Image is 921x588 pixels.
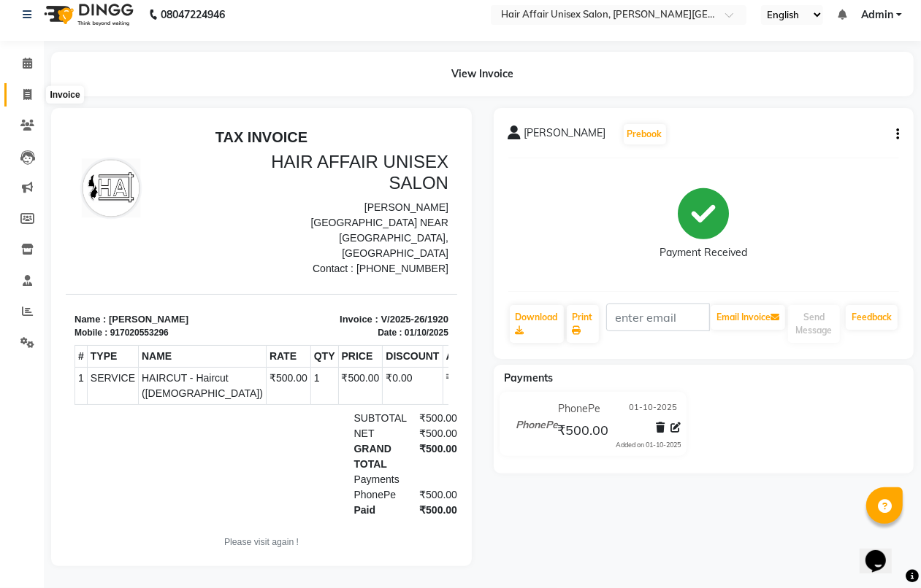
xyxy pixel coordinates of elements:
div: ₹500.00 [335,365,391,380]
div: SUBTOTAL [280,288,336,303]
span: PhonePe [558,401,600,417]
span: Payments [505,371,554,384]
iframe: chat widget [860,530,906,573]
td: ₹500.00 [272,245,317,282]
a: Print [567,305,599,343]
div: Invoice [46,86,83,104]
a: Feedback [846,305,898,330]
div: 917020553296 [45,204,103,217]
th: TYPE [21,223,72,245]
h3: HAIR AFFAIR UNISEX SALON [205,29,383,71]
p: Invoice : V/2025-26/1920 [205,190,383,204]
p: Please visit again ! [9,413,383,426]
th: AMOUNT [377,223,428,245]
th: PRICE [272,223,317,245]
p: [PERSON_NAME][GEOGRAPHIC_DATA] NEAR [GEOGRAPHIC_DATA], [GEOGRAPHIC_DATA] [205,77,383,139]
a: Download [510,305,564,343]
td: 1 [9,245,22,282]
div: ₹500.00 [335,303,391,319]
span: 01-10-2025 [629,401,677,417]
td: ₹0.00 [317,245,377,282]
h2: TAX INVOICE [9,6,383,23]
div: View Invoice [51,52,914,96]
th: QTY [245,223,272,245]
span: Admin [861,7,893,23]
td: 1 [245,245,272,282]
p: Contact : [PHONE_NUMBER] [205,139,383,154]
td: SERVICE [21,245,72,282]
div: ₹500.00 [335,288,391,303]
span: PhonePe [288,366,331,378]
div: 01/10/2025 [339,204,383,217]
div: Mobile : [9,204,42,217]
div: Payments [280,349,336,365]
div: ₹500.00 [335,380,391,395]
span: ₹500.00 [557,422,608,442]
div: Date : [312,204,336,217]
p: Name : [PERSON_NAME] [9,190,187,204]
th: DISCOUNT [317,223,377,245]
span: HAIRCUT - Haircut ([DEMOGRAPHIC_DATA]) [76,248,197,279]
div: ₹500.00 [335,319,391,349]
td: ₹500.00 [377,245,428,282]
input: enter email [606,303,710,331]
div: Payment Received [660,246,747,261]
button: Send Message [788,305,840,343]
th: NAME [73,223,201,245]
button: Prebook [624,124,666,144]
td: ₹500.00 [200,245,245,282]
div: Paid [280,380,336,395]
th: RATE [200,223,245,245]
div: Added on 01-10-2025 [616,440,681,450]
span: [PERSON_NAME] [524,125,606,146]
th: # [9,223,22,245]
div: GRAND TOTAL [280,319,336,349]
div: NET [280,303,336,319]
button: Email Invoice [711,305,785,330]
